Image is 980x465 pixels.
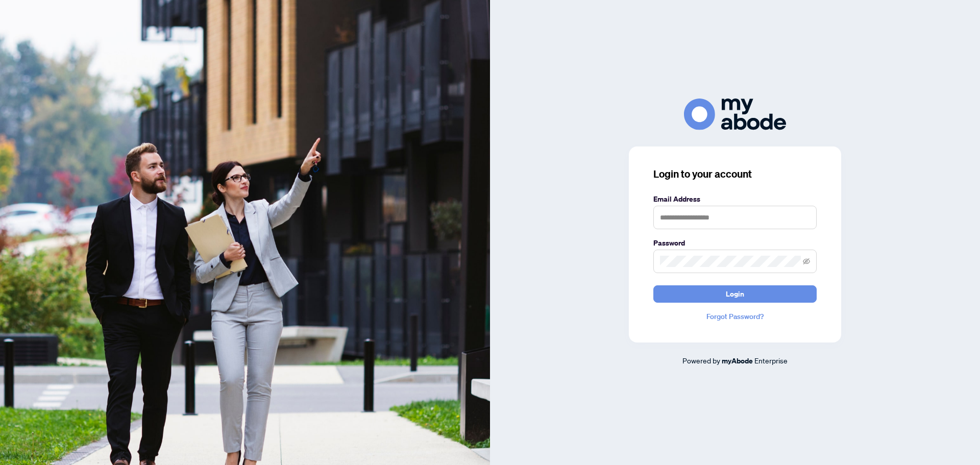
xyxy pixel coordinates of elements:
[653,167,817,181] h3: Login to your account
[682,356,720,365] span: Powered by
[653,193,817,205] label: Email Address
[726,286,744,302] span: Login
[684,99,786,130] img: ma-logo
[653,237,817,249] label: Password
[722,355,753,366] a: myAbode
[653,285,817,303] button: Login
[653,311,817,322] a: Forgot Password?
[754,356,788,365] span: Enterprise
[803,258,810,265] span: eye-invisible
